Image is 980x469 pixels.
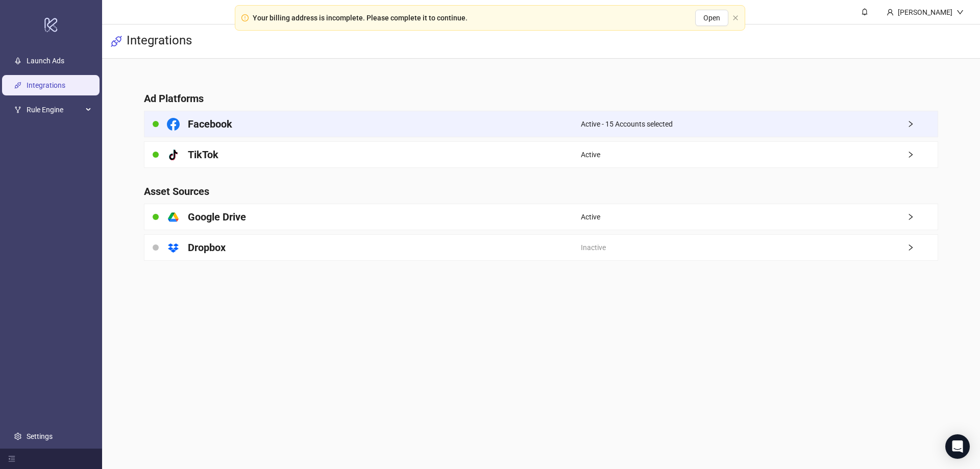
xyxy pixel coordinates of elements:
div: [PERSON_NAME] [894,7,957,18]
a: DropboxInactiveright [144,234,938,261]
div: Open Intercom Messenger [945,434,970,459]
a: FacebookActive - 15 Accounts selectedright [144,111,938,137]
a: Launch Ads [27,57,64,65]
span: fork [14,107,21,114]
button: Open [695,10,728,26]
button: close [732,15,739,21]
span: api [110,35,122,47]
a: Settings [27,432,53,440]
h4: TikTok [188,147,218,162]
span: bell [861,8,868,15]
a: Integrations [27,82,65,90]
h4: Facebook [188,117,232,131]
h3: Integrations [127,33,192,50]
a: TikTokActiveright [144,141,938,168]
span: right [907,120,938,128]
h4: Asset Sources [144,184,938,199]
h4: Dropbox [188,240,226,255]
span: right [907,244,938,251]
div: Your billing address is incomplete. Please complete it to continue. [253,12,468,23]
span: Rule Engine [27,100,83,120]
h4: Ad Platforms [144,91,938,106]
span: right [907,213,938,220]
span: Open [703,14,720,22]
span: exclamation-circle [241,14,249,21]
span: down [957,9,964,16]
span: Active [581,149,600,160]
span: Active [581,211,600,223]
span: user [887,9,894,16]
span: Active - 15 Accounts selected [581,118,673,130]
h4: Google Drive [188,210,246,224]
a: Google DriveActiveright [144,204,938,230]
span: Inactive [581,242,606,253]
span: right [907,151,938,158]
span: menu-fold [8,455,15,462]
